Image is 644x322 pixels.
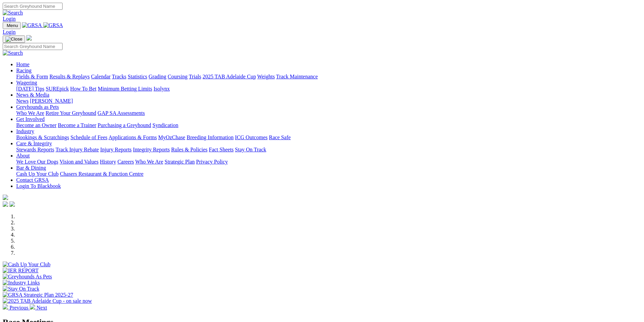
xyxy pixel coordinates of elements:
[46,110,96,116] a: Retire Your Greyhound
[16,165,46,171] a: Bar & Dining
[16,92,49,98] a: News & Media
[3,3,63,10] input: Search
[3,16,16,22] a: Login
[209,147,234,152] a: Fact Sheets
[3,262,50,268] img: Cash Up Your Club
[3,286,39,292] img: Stay On Track
[109,134,157,140] a: Applications & Forms
[98,122,151,128] a: Purchasing a Greyhound
[3,35,25,43] button: Toggle navigation
[117,159,134,165] a: Careers
[98,110,145,116] a: GAP SA Assessments
[149,74,166,79] a: Grading
[16,153,30,158] a: About
[165,159,195,165] a: Strategic Plan
[3,10,23,16] img: Search
[16,122,56,128] a: Become an Owner
[16,80,37,85] a: Wagering
[16,98,28,104] a: News
[60,171,143,177] a: Chasers Restaurant & Function Centre
[235,134,267,140] a: ICG Outcomes
[49,74,90,79] a: Results & Replays
[276,74,318,79] a: Track Maintenance
[3,292,73,298] img: GRSA Strategic Plan 2025-27
[3,280,40,286] img: Industry Links
[16,183,61,189] a: Login To Blackbook
[153,86,170,92] a: Isolynx
[9,201,15,207] img: twitter.svg
[3,22,21,29] button: Toggle navigation
[100,147,132,152] a: Injury Reports
[16,134,69,140] a: Bookings & Scratchings
[189,74,201,79] a: Trials
[37,305,47,311] span: Next
[16,61,29,67] a: Home
[16,159,58,165] a: We Love Our Dogs
[112,74,126,79] a: Tracks
[187,134,234,140] a: Breeding Information
[22,22,42,28] img: GRSA
[269,134,290,140] a: Race Safe
[3,268,39,274] img: IER REPORT
[202,74,256,79] a: 2025 TAB Adelaide Cup
[16,86,641,92] div: Wagering
[9,305,28,311] span: Previous
[16,147,54,152] a: Stewards Reports
[16,104,59,110] a: Greyhounds as Pets
[16,177,49,183] a: Contact GRSA
[3,201,8,207] img: facebook.svg
[158,134,185,140] a: MyOzChase
[16,68,31,73] a: Racing
[55,147,99,152] a: Track Injury Rebate
[3,305,30,311] a: Previous
[168,74,188,79] a: Coursing
[30,304,35,309] img: chevron-right-pager-white.svg
[100,159,116,165] a: History
[46,86,69,92] a: SUREpick
[16,110,44,116] a: Who We Are
[257,74,275,79] a: Weights
[3,50,23,56] img: Search
[171,147,208,152] a: Rules & Policies
[133,147,170,152] a: Integrity Reports
[43,22,63,28] img: GRSA
[3,29,16,35] a: Login
[16,74,48,79] a: Fields & Form
[58,122,96,128] a: Become a Trainer
[30,98,73,104] a: [PERSON_NAME]
[128,74,147,79] a: Statistics
[196,159,228,165] a: Privacy Policy
[70,86,97,92] a: How To Bet
[16,74,641,80] div: Racing
[16,159,641,165] div: About
[152,122,178,128] a: Syndication
[16,122,641,128] div: Get Involved
[16,86,44,92] a: [DATE] Tips
[16,141,52,146] a: Care & Integrity
[91,74,111,79] a: Calendar
[16,110,641,116] div: Greyhounds as Pets
[16,128,34,134] a: Industry
[5,36,22,42] img: Close
[7,23,18,28] span: Menu
[16,171,58,177] a: Cash Up Your Club
[59,159,98,165] a: Vision and Values
[16,98,641,104] div: News & Media
[26,35,32,41] img: logo-grsa-white.png
[16,134,641,141] div: Industry
[16,147,641,153] div: Care & Integrity
[70,134,107,140] a: Schedule of Fees
[16,171,641,177] div: Bar & Dining
[135,159,163,165] a: Who We Are
[3,195,8,200] img: logo-grsa-white.png
[235,147,266,152] a: Stay On Track
[16,116,45,122] a: Get Involved
[3,43,63,50] input: Search
[3,298,92,304] img: 2025 TAB Adelaide Cup - on sale now
[98,86,152,92] a: Minimum Betting Limits
[3,274,52,280] img: Greyhounds As Pets
[3,304,8,309] img: chevron-left-pager-white.svg
[30,305,47,311] a: Next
